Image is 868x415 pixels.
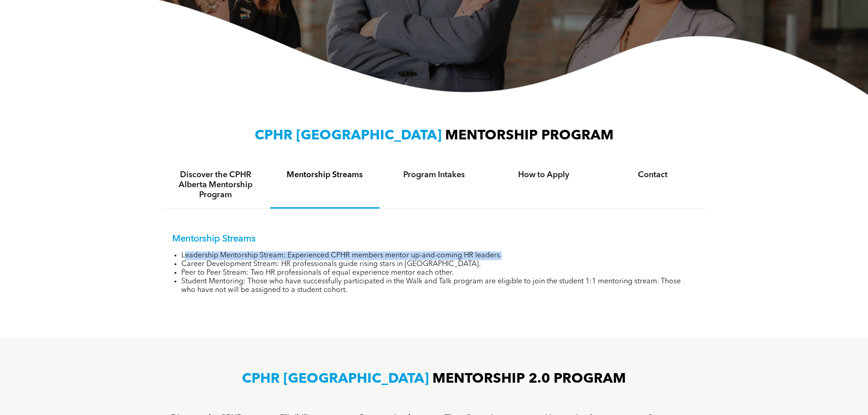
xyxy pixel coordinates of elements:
h4: Discover the CPHR Alberta Mentorship Program [169,170,262,200]
span: MENTORSHIP PROGRAM [445,129,614,143]
span: CPHR [GEOGRAPHIC_DATA] [255,129,442,143]
li: Career Development Stream: HR professionals guide rising stars in [GEOGRAPHIC_DATA]. [181,260,696,269]
h4: How to Apply [497,170,590,180]
p: Mentorship Streams [172,234,696,245]
li: Leadership Mentorship Stream: Experienced CPHR members mentor up-and-coming HR leaders. [181,251,696,260]
h4: Mentorship Streams [278,170,371,180]
span: CPHR [GEOGRAPHIC_DATA] [242,372,429,386]
li: Peer to Peer Stream: Two HR professionals of equal experience mentor each other. [181,269,696,277]
h4: Contact [606,170,699,180]
li: Student Mentoring: Those who have successfully participated in the Walk and Talk program are elig... [181,277,696,295]
h4: Program Intakes [388,170,481,180]
span: MENTORSHIP 2.0 PROGRAM [432,372,626,386]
